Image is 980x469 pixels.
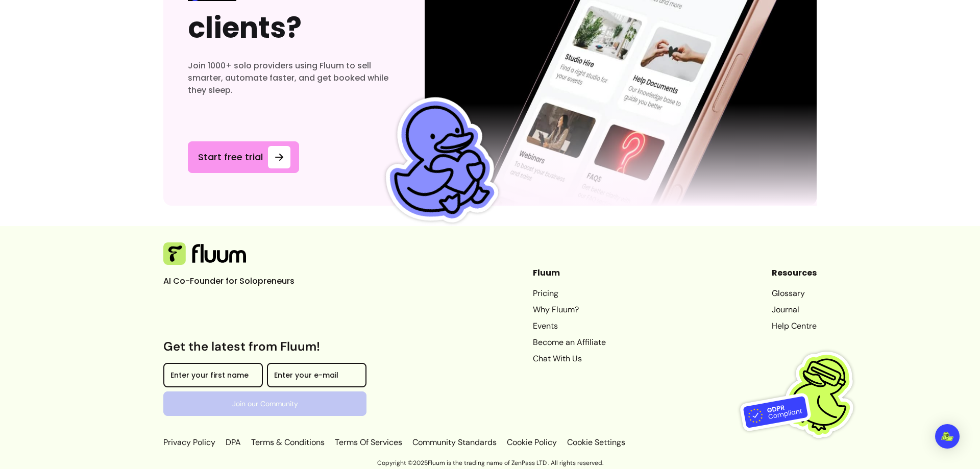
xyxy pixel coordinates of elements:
a: Terms & Conditions [249,436,327,449]
a: Help Centre [772,320,817,332]
h3: Join 1000+ solo providers using Fluum to sell smarter, automate faster, and get booked while they... [188,60,400,96]
a: Terms Of Services [333,436,404,449]
a: Chat With Us [533,353,606,365]
a: Journal [772,304,817,316]
img: Fluum is GDPR compliant [740,331,868,458]
header: Fluum [533,267,606,279]
a: Glossary [772,287,817,300]
h3: Get the latest from Fluum! [163,338,366,355]
header: Resources [772,267,817,279]
p: Cookie Settings [565,436,625,449]
input: Enter your first name [170,372,256,382]
div: Open Intercom Messenger [935,424,960,449]
a: Start free trial [188,141,299,173]
a: Pricing [533,287,606,300]
a: Become an Affiliate [533,336,606,349]
a: Community Standards [410,436,499,449]
a: Privacy Policy [163,436,217,449]
p: AI Co-Founder for Solopreneurs [163,275,316,287]
a: Why Fluum? [533,304,606,316]
a: DPA [224,436,243,449]
a: Events [533,320,606,332]
a: Cookie Policy [505,436,559,449]
span: Start free trial [197,150,264,164]
img: Fluum Logo [163,242,246,265]
img: Fluum Duck sticker [362,86,513,236]
input: Enter your e-mail [274,372,359,382]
